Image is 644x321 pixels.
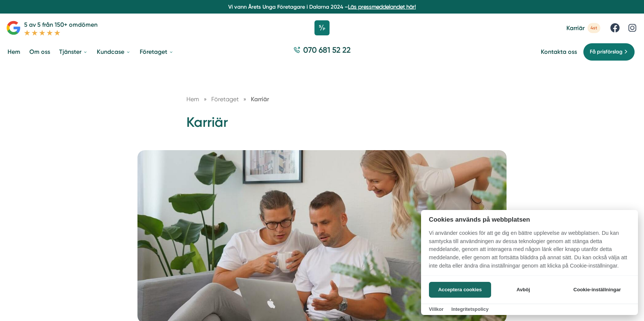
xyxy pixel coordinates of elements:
a: Villkor [429,306,444,312]
p: Vi använder cookies för att ge dig en bättre upplevelse av webbplatsen. Du kan samtycka till anvä... [421,229,638,275]
button: Cookie-inställningar [564,282,630,298]
a: Integritetspolicy [451,306,488,312]
button: Avböj [493,282,553,298]
button: Acceptera cookies [429,282,491,298]
h2: Cookies används på webbplatsen [421,216,638,223]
